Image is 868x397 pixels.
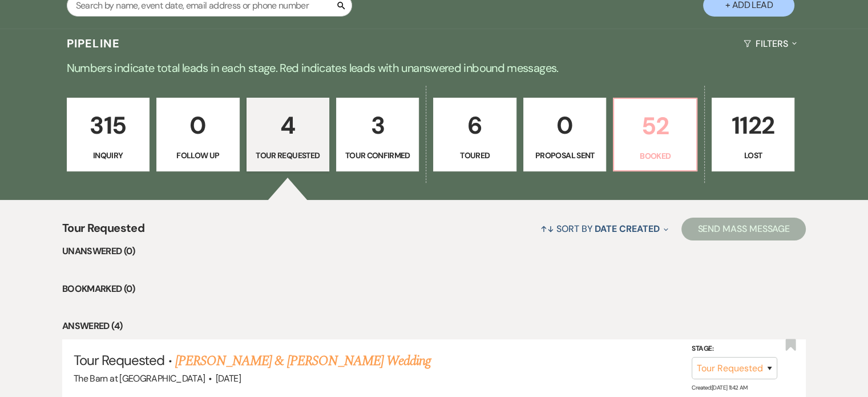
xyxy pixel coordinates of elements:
p: 1122 [719,106,787,145]
a: 315Inquiry [67,98,150,172]
p: Inquiry [74,149,142,162]
p: Tour Requested [254,149,322,162]
a: 0Proposal Sent [523,98,606,172]
a: 52Booked [613,98,697,172]
p: 315 [74,106,142,145]
p: Tour Confirmed [344,149,411,162]
a: 0Follow Up [156,98,239,172]
p: 6 [441,106,508,145]
p: 4 [254,106,322,145]
span: The Barn at [GEOGRAPHIC_DATA] [74,372,205,384]
span: Date Created [595,223,659,235]
p: Toured [441,149,508,162]
span: Tour Requested [62,219,144,244]
button: Sort By Date Created [536,214,673,244]
li: Answered (4) [62,319,806,334]
button: Filters [739,29,801,59]
a: 6Toured [433,98,516,172]
p: Lost [719,149,787,162]
a: 4Tour Requested [247,98,329,172]
p: Follow Up [164,149,232,162]
button: Send Mass Message [681,218,806,240]
a: 1122Lost [712,98,794,172]
label: Stage: [692,343,777,355]
h3: Pipeline [67,35,120,51]
span: ↑↓ [540,223,554,235]
p: 0 [164,106,232,145]
p: 0 [531,106,599,145]
p: 52 [621,107,689,145]
span: [DATE] [216,372,241,384]
p: Booked [621,150,689,162]
p: Proposal Sent [531,149,599,162]
span: Created: [DATE] 11:42 AM [692,384,747,391]
li: Bookmarked (0) [62,282,806,296]
a: [PERSON_NAME] & [PERSON_NAME] Wedding [175,351,431,371]
a: 3Tour Confirmed [336,98,419,172]
p: 3 [344,106,411,145]
p: Numbers indicate total leads in each stage. Red indicates leads with unanswered inbound messages. [23,59,845,77]
span: Tour Requested [74,351,165,369]
li: Unanswered (0) [62,244,806,259]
